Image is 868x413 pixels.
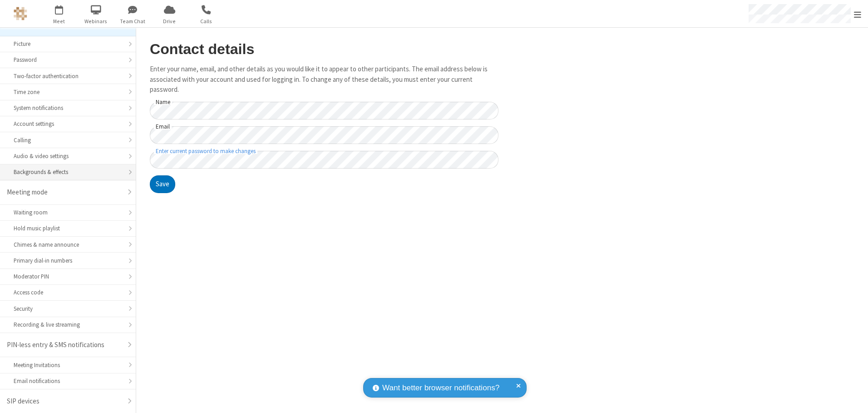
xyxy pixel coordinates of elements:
div: Meeting mode [7,187,122,198]
div: System notifications [14,104,122,112]
span: Meet [42,17,76,25]
span: Drive [153,17,187,25]
div: Primary dial-in numbers [14,256,122,265]
div: Chimes & name announce [14,240,122,249]
div: Access code [14,288,122,297]
span: Want better browser notifications? [382,382,499,394]
input: Email [150,126,498,144]
input: Name [150,102,498,119]
div: Recording & live streaming [14,320,122,329]
div: Moderator PIN [14,272,122,281]
div: Waiting room [14,208,122,217]
div: Picture [14,40,122,48]
h2: Contact details [150,41,498,57]
div: Audio & video settings [14,152,122,160]
div: Email notifications [14,377,122,385]
div: Backgrounds & effects [14,168,122,176]
div: PIN-less entry & SMS notifications [7,340,122,350]
span: Team Chat [116,17,150,25]
input: Enter current password to make changes [150,151,498,169]
span: Webinars [79,17,113,25]
div: Calling [14,136,122,144]
span: Calls [189,17,223,25]
img: QA Selenium DO NOT DELETE OR CHANGE [14,7,27,20]
div: Two-factor authentication [14,72,122,80]
div: Time zone [14,88,122,96]
button: Save [150,175,175,194]
div: Meeting Invitations [14,361,122,369]
div: Account settings [14,119,122,128]
div: Security [14,304,122,313]
div: Password [14,55,122,64]
p: Enter your name, email, and other details as you would like it to appear to other participants. T... [150,64,498,95]
div: SIP devices [7,396,122,407]
div: Hold music playlist [14,224,122,233]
